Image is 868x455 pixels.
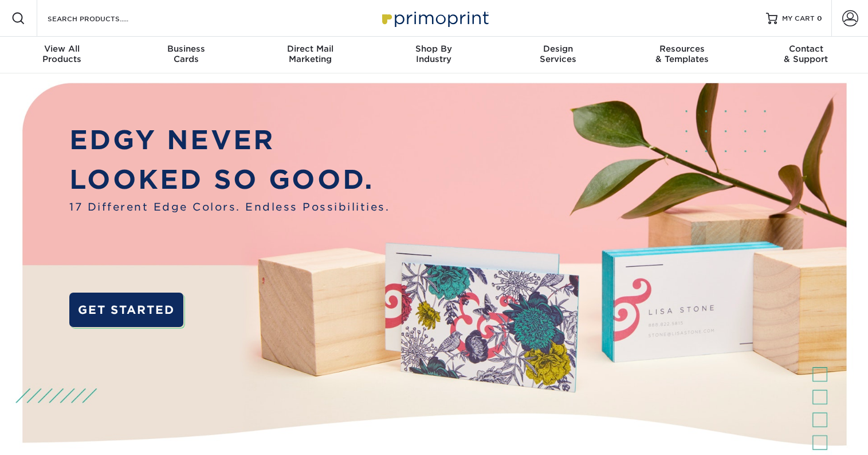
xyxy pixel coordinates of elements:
a: Resources& Templates [620,37,744,73]
a: Shop ByIndustry [372,37,496,73]
span: 0 [817,14,822,22]
img: Primoprint [377,6,492,30]
div: & Support [744,44,868,64]
div: Cards [124,44,248,64]
span: Design [496,44,620,54]
input: SEARCH PRODUCTS..... [46,11,158,25]
span: Business [124,44,248,54]
span: Direct Mail [248,44,372,54]
a: GET STARTED [69,293,183,327]
a: BusinessCards [124,37,248,73]
div: Marketing [248,44,372,64]
span: Shop By [372,44,496,54]
a: Direct MailMarketing [248,37,372,73]
iframe: Google Customer Reviews [3,420,97,451]
span: MY CART [782,14,815,24]
span: 17 Different Edge Colors. Endless Possibilities. [69,199,390,215]
a: DesignServices [496,37,620,73]
div: & Templates [620,44,744,64]
span: Resources [620,44,744,54]
span: Contact [744,44,868,54]
p: LOOKED SO GOOD. [69,160,390,199]
div: Services [496,44,620,64]
div: Industry [372,44,496,64]
p: EDGY NEVER [69,120,390,160]
a: Contact& Support [744,37,868,73]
